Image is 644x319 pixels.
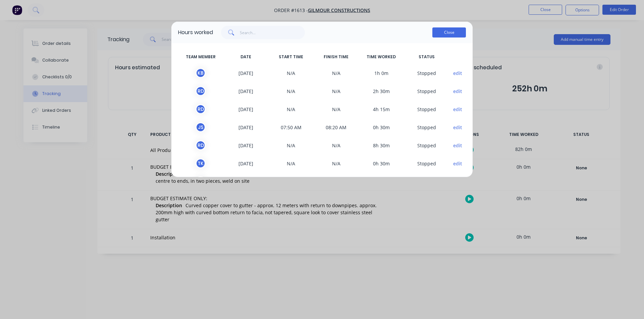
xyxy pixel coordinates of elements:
[178,54,223,60] span: TEAM MEMBER
[359,68,404,78] span: 1h 0m
[359,86,404,96] span: 2h 30m
[268,158,314,168] span: N/A
[268,176,314,186] span: N/A
[223,176,269,186] span: [DATE]
[453,142,462,149] button: edit
[223,122,269,132] span: [DATE]
[404,86,449,96] span: S topped
[223,68,269,78] span: [DATE]
[453,160,462,167] button: edit
[223,158,269,168] span: [DATE]
[268,86,314,96] span: N/A
[240,26,305,39] input: Search...
[404,122,449,132] span: S topped
[314,140,359,150] span: N/A
[404,140,449,150] span: S topped
[359,140,404,150] span: 8h 30m
[268,54,314,60] span: START TIME
[314,86,359,96] span: N/A
[432,27,466,37] button: Close
[453,106,462,113] button: edit
[196,104,206,114] div: R D
[359,104,404,114] span: 4h 15m
[268,104,314,114] span: N/A
[359,54,404,60] span: TIME WORKED
[223,54,269,60] span: DATE
[268,122,314,132] span: 07:50 AM
[223,104,269,114] span: [DATE]
[268,140,314,150] span: N/A
[196,158,206,168] div: T K
[453,124,462,131] button: edit
[223,86,269,96] span: [DATE]
[404,176,449,186] span: S topped
[404,68,449,78] span: S topped
[359,122,404,132] span: 0h 30m
[314,158,359,168] span: N/A
[178,28,213,36] div: Hours worked
[314,122,359,132] span: 08:20 AM
[314,68,359,78] span: N/A
[404,104,449,114] span: S topped
[196,68,206,78] div: K B
[314,54,359,60] span: FINISH TIME
[196,176,206,186] div: R D
[223,140,269,150] span: [DATE]
[404,54,449,60] span: STATUS
[314,176,359,186] span: N/A
[314,104,359,114] span: N/A
[196,86,206,96] div: R D
[453,70,462,77] button: edit
[404,158,449,168] span: S topped
[453,88,462,95] button: edit
[268,68,314,78] span: N/A
[359,158,404,168] span: 0h 30m
[196,122,206,132] div: J S
[196,140,206,150] div: R D
[359,176,404,186] span: 8h 30m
